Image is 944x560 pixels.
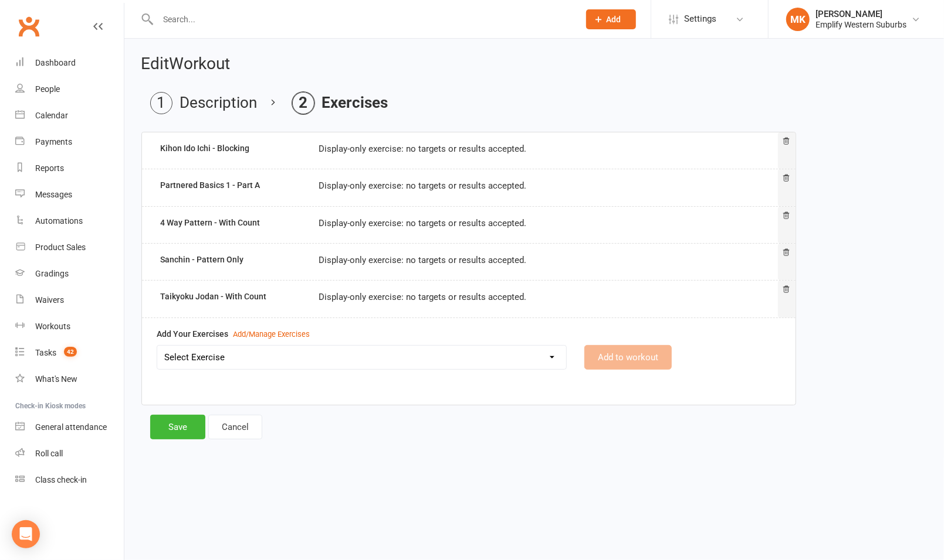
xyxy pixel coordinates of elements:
a: General attendance kiosk mode [15,414,124,441]
h2: Edit Workout [141,55,230,73]
a: Waivers [15,287,124,313]
button: Add [586,9,636,29]
li: Description [150,92,257,114]
div: Automations [35,216,83,226]
div: Reports [35,163,64,173]
div: Display-only exercise: no targets or results accepted. [310,216,786,230]
a: Workouts [15,313,124,340]
div: Display-only exercise: no targets or results accepted. [310,253,786,267]
a: Class kiosk mode [15,467,124,493]
a: Reports [15,155,124,182]
input: Search... [154,11,571,28]
div: MK [786,8,810,31]
div: Messages [35,190,72,199]
span: Add [607,15,621,24]
div: Dashboard [35,58,76,67]
div: Tasks [35,348,56,357]
a: What's New [15,366,124,392]
div: General attendance [35,422,107,432]
div: Payments [35,137,72,146]
div: What's New [35,374,77,384]
div: Class check-in [35,475,87,484]
div: Display-only exercise: no targets or results accepted. [310,179,786,193]
a: Calendar [15,103,124,129]
a: Automations [15,208,124,234]
div: Partnered Basics 1 - Part ADisplay-only exercise: no targets or results accepted. [142,169,796,206]
a: Clubworx [14,12,43,41]
a: Tasks 42 [15,340,124,366]
div: Kihon Ido Ichi - BlockingDisplay-only exercise: no targets or results accepted. [142,132,796,169]
div: 4 Way Pattern - With CountDisplay-only exercise: no targets or results accepted. [142,207,796,244]
div: Product Sales [35,243,86,252]
div: Taikyoku Jodan - With CountDisplay-only exercise: no targets or results accepted. [142,281,796,317]
label: 4 Way Pattern - With Count [160,216,260,229]
label: Kihon Ido Ichi - Blocking [160,142,249,155]
li: Exercises [292,92,388,114]
div: Display-only exercise: no targets or results accepted. [310,290,786,304]
label: Taikyoku Jodan - With Count [160,290,266,303]
a: Product Sales [15,234,124,261]
span: 42 [64,347,77,357]
a: Dashboard [15,50,124,76]
a: People [15,76,124,103]
label: Add Your Exercises [157,327,310,341]
a: Roll call [15,441,124,467]
button: Add Your Exercises [233,329,310,341]
div: Emplify Western Suburbs [816,19,906,30]
span: Settings [684,6,716,32]
div: People [35,84,60,94]
div: Roll call [35,449,63,458]
div: [PERSON_NAME] [816,9,906,19]
div: Calendar [35,111,68,120]
div: Sanchin - Pattern OnlyDisplay-only exercise: no targets or results accepted. [142,244,796,281]
div: Display-only exercise: no targets or results accepted. [310,142,786,156]
div: Gradings [35,269,69,278]
label: Partnered Basics 1 - Part A [160,179,260,192]
button: Save [150,415,205,439]
a: Cancel [208,415,262,439]
div: Open Intercom Messenger [12,520,40,548]
div: Waivers [35,295,64,305]
div: Workouts [35,322,70,331]
a: Gradings [15,261,124,287]
label: Sanchin - Pattern Only [160,253,243,266]
a: Payments [15,129,124,155]
div: Add/Manage Exercises [233,329,310,341]
a: Messages [15,182,124,208]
